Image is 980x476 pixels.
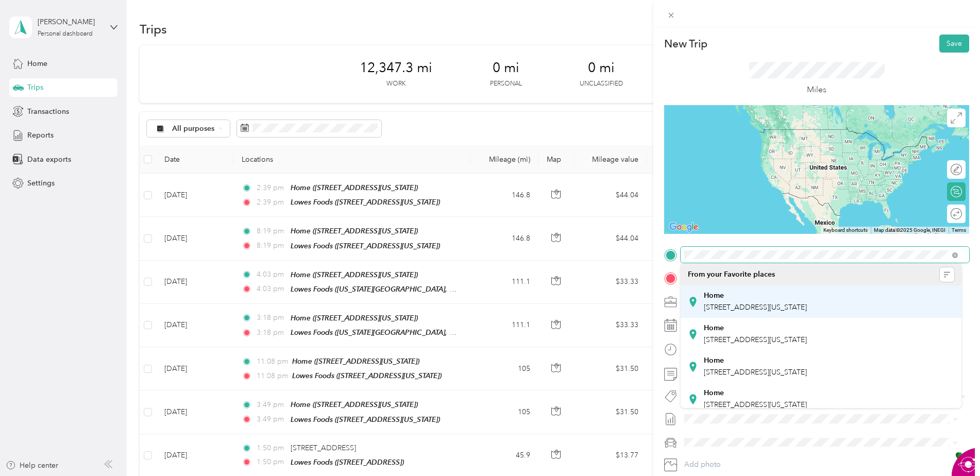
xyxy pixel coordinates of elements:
[874,227,945,233] span: Map data ©2025 Google, INEGI
[704,368,807,377] span: [STREET_ADDRESS][US_STATE]
[704,291,724,300] strong: Home
[704,388,724,398] strong: Home
[704,324,724,333] strong: Home
[688,270,775,279] span: From your Favorite places
[667,220,701,234] img: Google
[704,356,724,365] strong: Home
[922,418,980,476] iframe: Everlance-gr Chat Button Frame
[664,37,707,51] p: New Trip
[704,303,807,312] span: [STREET_ADDRESS][US_STATE]
[823,227,868,234] button: Keyboard shortcuts
[939,35,969,53] button: Save
[667,220,701,234] a: Open this area in Google Maps (opens a new window)
[807,83,826,96] p: Miles
[704,335,807,344] span: [STREET_ADDRESS][US_STATE]
[704,400,807,409] span: [STREET_ADDRESS][US_STATE]
[681,457,969,472] button: Add photo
